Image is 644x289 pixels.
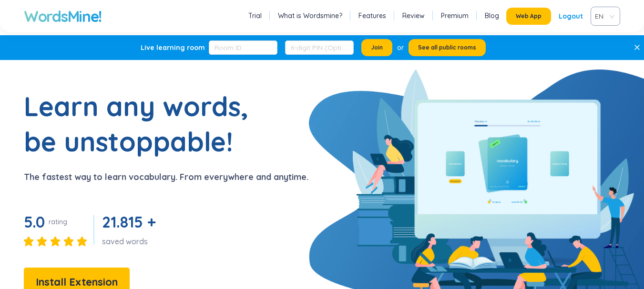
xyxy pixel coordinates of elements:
[441,11,469,20] a: Premium
[485,11,499,20] a: Blog
[559,8,583,25] div: Logout
[358,11,386,20] a: Features
[24,170,308,184] p: The fastest way to learn vocabulary. From everywhere and anytime.
[516,12,542,20] span: Web App
[49,217,67,227] div: rating
[506,8,551,25] button: Web App
[285,40,354,55] input: 6-digit PIN (Optional)
[24,212,45,231] span: 5.0
[409,39,486,56] button: See all public rooms
[24,7,102,26] a: WordsMine!
[397,42,404,53] div: or
[371,44,383,51] span: Join
[141,43,205,52] div: Live learning room
[24,89,262,159] h1: Learn any words, be unstoppable!
[24,278,130,288] a: Install Extension
[102,212,155,231] span: 21.815 +
[595,9,612,23] span: VIE
[418,44,476,51] span: See all public rooms
[102,236,159,247] div: saved words
[278,11,342,20] a: What is Wordsmine?
[402,11,425,20] a: Review
[248,11,262,20] a: Trial
[209,40,277,55] input: Room ID
[361,39,392,56] button: Join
